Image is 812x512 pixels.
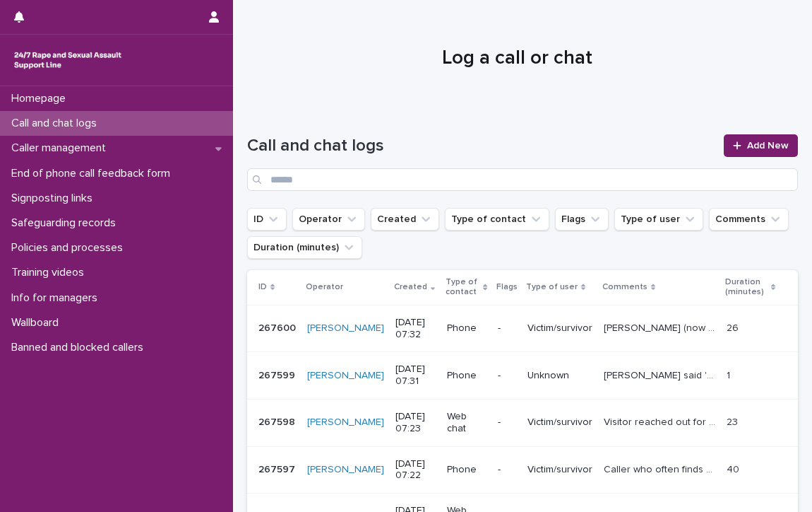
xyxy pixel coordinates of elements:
[247,399,798,446] tr: 267598267598 [PERSON_NAME] [DATE] 07:23Web chat-Victim/survivorVisitor reached out for support, s...
[394,279,427,295] p: Created
[447,411,486,435] p: Web chat
[498,322,516,334] p: -
[6,266,95,279] p: Training videos
[447,464,486,476] p: Phone
[6,167,181,180] p: End of phone call feedback form
[727,367,733,382] p: 1
[6,141,117,155] p: Caller management
[6,92,77,105] p: Homepage
[604,414,718,429] p: Visitor reached out for support, space given (very long text from visitor initially), thoughts an...
[527,464,592,476] p: Victim/survivor
[709,208,789,231] button: Comments
[604,367,718,382] p: Caller said 'hi' then hung up when I asked if she had called us before.
[258,414,298,429] p: 267598
[307,417,384,429] a: [PERSON_NAME]
[6,341,155,354] p: Banned and blocked callers
[498,417,516,429] p: -
[6,316,70,330] p: Wallboard
[395,458,436,482] p: [DATE] 07:22
[247,446,798,494] tr: 267597267597 [PERSON_NAME] [DATE] 07:22Phone-Victim/survivorCaller who often finds spelling helpf...
[306,279,343,295] p: Operator
[247,168,798,191] input: Search
[6,117,108,130] p: Call and chat logs
[604,320,718,334] p: Emily (now 27years) was raped at 19 by their university housemate. This has impacted their sex li...
[727,414,741,429] p: 23
[247,236,362,259] button: Duration (minutes)
[498,370,516,382] p: -
[747,141,789,151] span: Add New
[446,274,479,301] p: Type of contact
[527,322,592,334] p: Victim/survivor
[498,464,516,476] p: -
[6,291,109,305] p: Info for managers
[724,134,798,157] a: Add New
[6,241,134,255] p: Policies and processes
[725,274,768,301] p: Duration (minutes)
[307,464,384,476] a: [PERSON_NAME]
[727,461,742,476] p: 40
[247,136,715,156] h1: Call and chat logs
[395,363,436,388] p: [DATE] 07:31
[526,279,578,295] p: Type of user
[445,208,549,231] button: Type of contact
[247,47,787,71] h1: Log a call or chat
[307,322,384,334] a: [PERSON_NAME]
[602,279,647,295] p: Comments
[258,320,299,334] p: 267600
[447,370,486,382] p: Phone
[395,411,436,435] p: [DATE] 07:23
[258,367,298,382] p: 267599
[604,461,718,476] p: Caller who often finds spelling helpful. Called today in/out of flashback. Young sounding voice.
[247,305,798,352] tr: 267600267600 [PERSON_NAME] [DATE] 07:32Phone-Victim/survivor[PERSON_NAME] (now 27years) was raped...
[555,208,609,231] button: Flags
[527,370,592,382] p: Unknown
[527,417,592,429] p: Victim/survivor
[371,208,439,231] button: Created
[307,370,384,382] a: [PERSON_NAME]
[447,322,486,334] p: Phone
[6,192,104,205] p: Signposting links
[496,279,518,295] p: Flags
[395,317,436,341] p: [DATE] 07:32
[292,208,365,231] button: Operator
[11,46,124,74] img: rhQMoQhaT3yELyF149Cw
[247,208,287,231] button: ID
[258,279,267,295] p: ID
[727,320,741,334] p: 26
[614,208,703,231] button: Type of user
[258,461,298,476] p: 267597
[247,352,798,400] tr: 267599267599 [PERSON_NAME] [DATE] 07:31Phone-Unknown[PERSON_NAME] said 'hi' then hung up when I a...
[6,216,127,230] p: Safeguarding records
